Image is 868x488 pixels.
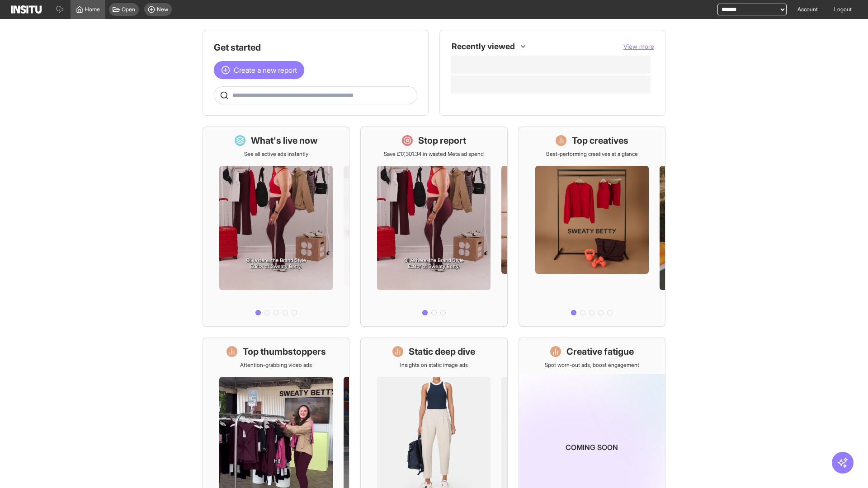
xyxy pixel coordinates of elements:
[243,345,326,358] h1: Top thumbstoppers
[400,361,468,369] p: Insights on static image ads
[546,150,638,158] p: Best-performing creatives at a glance
[157,6,168,13] span: New
[409,345,475,358] h1: Static deep dive
[214,41,417,54] h1: Get started
[122,6,135,13] span: Open
[623,42,654,51] button: View more
[234,65,297,75] span: Create a new report
[244,150,308,158] p: See all active ads instantly
[240,361,312,369] p: Attention-grabbing video ads
[11,5,42,14] img: Logo
[214,61,304,79] button: Create a new report
[623,42,654,50] span: View more
[360,127,507,327] a: Stop reportSave £17,301.34 in wasted Meta ad spend
[519,127,665,327] a: Top creativesBest-performing creatives at a glance
[384,150,484,158] p: Save £17,301.34 in wasted Meta ad spend
[203,127,349,327] a: What's live nowSee all active ads instantly
[251,134,318,147] h1: What's live now
[418,134,466,147] h1: Stop report
[572,134,628,147] h1: Top creatives
[85,6,100,13] span: Home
